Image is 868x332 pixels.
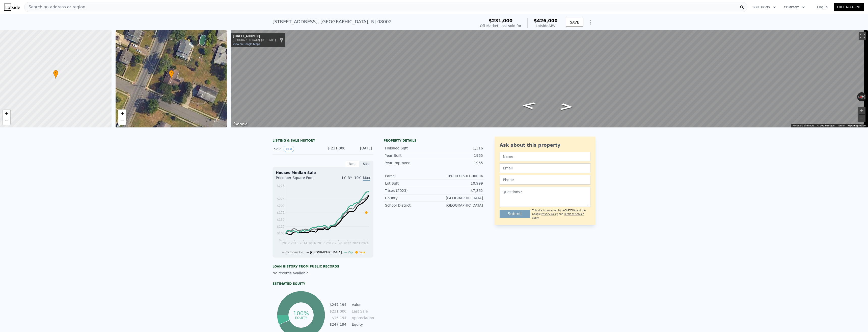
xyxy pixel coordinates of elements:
div: Houses Median Sale [276,170,370,175]
a: Privacy Policy [541,213,558,215]
div: Map [231,30,868,127]
button: Rotate counterclockwise [857,92,860,101]
div: Taxes (2023) [385,188,434,193]
span: 3Y [348,176,352,180]
span: Camden Co. [285,251,304,254]
div: Year Built [385,153,434,158]
button: Submit [500,210,530,218]
div: [GEOGRAPHIC_DATA] [434,203,483,208]
div: Lotside ARV [534,23,558,28]
img: Lotside [4,4,20,11]
a: Report a problem [848,124,866,127]
a: Zoom out [3,117,10,125]
div: 1965 [434,153,483,158]
button: Company [780,3,809,12]
span: 10Y [354,176,361,180]
tspan: 2019 [326,241,334,245]
div: 1965 [434,160,483,165]
button: Toggle fullscreen view [859,32,866,40]
tspan: $273 [277,184,285,188]
input: Name [500,152,590,161]
div: Rent [345,161,359,167]
a: Zoom in [3,109,10,117]
tspan: 2016 [308,241,316,245]
div: This site is protected by reCAPTCHA and the Google and apply. [532,209,590,220]
a: Terms of Service [564,213,584,215]
td: Value [351,302,373,307]
tspan: $200 [277,204,285,208]
span: $426,000 [534,18,558,23]
tspan: 2012 [282,241,290,245]
div: Estimated Equity [273,282,373,286]
img: Google [232,121,249,127]
span: 1Y [341,176,346,180]
tspan: 2017 [317,241,325,245]
a: Open this area in Google Maps (opens a new window) [232,121,249,127]
tspan: 2023 [352,241,360,245]
a: Zoom out [118,117,126,125]
div: Parcel [385,173,434,179]
div: Year Improved [385,160,434,165]
span: Search an address or region [24,4,85,10]
td: $247,194 [329,302,347,307]
span: • [53,71,58,75]
a: Zoom in [118,109,126,117]
div: 10,999 [434,181,483,186]
div: [STREET_ADDRESS] [233,34,276,38]
td: $231,000 [329,308,347,314]
tspan: 2014 [300,241,307,245]
a: Show location on map [280,37,283,43]
div: $7,362 [434,188,483,193]
tspan: $100 [277,232,285,235]
div: [STREET_ADDRESS] , [GEOGRAPHIC_DATA] , NJ 08002 [273,18,392,25]
tspan: 2022 [343,241,351,245]
td: Equity [351,322,373,327]
button: Zoom in [858,107,865,114]
path: Go Northeast, Columbia Blvd [516,100,542,111]
input: Email [500,163,590,173]
button: Zoom out [858,115,865,122]
div: [GEOGRAPHIC_DATA], [US_STATE] [233,38,276,42]
span: © 2025 Google [817,124,834,127]
tspan: $175 [277,211,285,214]
div: Lot Sqft [385,181,434,186]
span: Max [363,176,370,181]
span: Zip [348,251,353,254]
tspan: 100% [293,310,309,317]
div: [GEOGRAPHIC_DATA] [434,195,483,201]
div: Sold [274,146,319,152]
tspan: $225 [277,197,285,201]
div: Off Market, last sold for [480,23,521,28]
button: SAVE [566,18,583,27]
span: [GEOGRAPHIC_DATA] [310,251,342,254]
span: − [5,118,8,124]
div: Property details [384,139,484,143]
td: Last Sale [351,308,373,314]
div: Finished Sqft [385,146,434,151]
div: No records available. [273,271,373,276]
td: $16,194 [329,315,347,321]
span: + [5,110,8,116]
div: [DATE] [349,146,372,152]
button: Solutions [748,3,780,12]
tspan: 2024 [361,241,369,245]
div: School District [385,203,434,208]
span: + [120,110,124,116]
tspan: $150 [277,218,285,222]
tspan: 2020 [335,241,342,245]
a: Free Account [834,3,864,11]
path: Go Southwest, Columbia Blvd [554,102,579,112]
div: Price per Square Foot [276,175,323,183]
button: Rotate clockwise [864,92,866,101]
a: Log In [811,5,834,10]
div: Ask about this property [500,142,590,149]
div: Loan history from public records [273,264,373,269]
td: Appreciation [351,315,373,321]
div: 1,316 [434,146,483,151]
a: Terms [837,124,845,127]
span: Sale [359,251,365,254]
div: 09-00326-01-00004 [434,173,483,179]
div: Sale [359,161,373,167]
div: County [385,195,434,201]
button: View historical data [284,146,294,152]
